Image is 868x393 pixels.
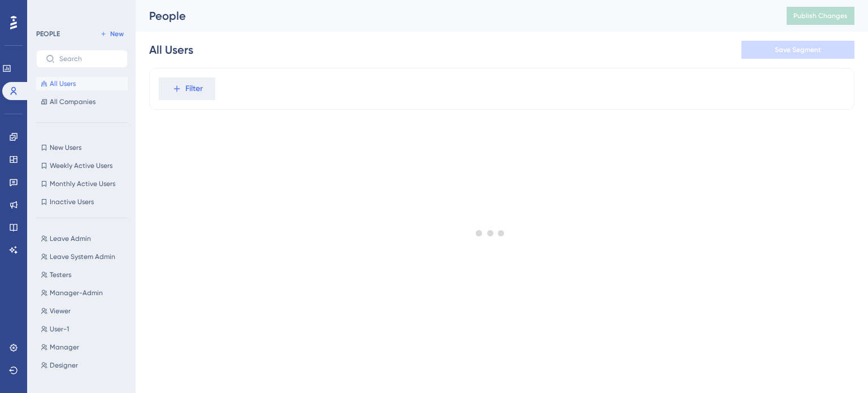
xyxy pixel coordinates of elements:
span: Weekly Active Users [50,161,112,170]
button: User-1 [36,322,134,336]
span: Manager [50,343,79,352]
div: PEOPLE [36,29,60,38]
button: Testers [36,268,134,282]
button: Manager [36,340,134,354]
span: Publish Changes [793,11,848,20]
span: Leave Admin [50,234,91,243]
span: Testers [50,270,71,279]
span: Designer [50,361,78,370]
button: All Companies [36,95,128,109]
button: New [96,27,128,41]
button: Manager-Admin [36,286,134,300]
div: All Users [149,42,193,58]
div: People [149,8,758,24]
button: Monthly Active Users [36,177,128,191]
span: All Companies [50,97,96,106]
button: Inactive Users [36,195,128,209]
button: All Users [36,77,128,90]
button: Leave Admin [36,232,134,245]
button: Leave System Admin [36,250,134,264]
button: Viewer [36,304,134,318]
button: Weekly Active Users [36,159,128,172]
span: New Users [50,143,81,152]
button: Save Segment [741,41,854,59]
span: Inactive Users [50,197,94,206]
button: Designer [36,359,134,372]
span: Manager-Admin [50,288,103,297]
span: Monthly Active Users [50,179,115,188]
span: New [110,29,124,38]
span: User-1 [50,325,69,334]
span: All Users [50,79,76,88]
span: Viewer [50,306,71,316]
button: Publish Changes [787,7,854,25]
span: Save Segment [775,45,821,54]
input: Search [59,55,118,63]
span: Leave System Admin [50,252,115,261]
button: New Users [36,141,128,154]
